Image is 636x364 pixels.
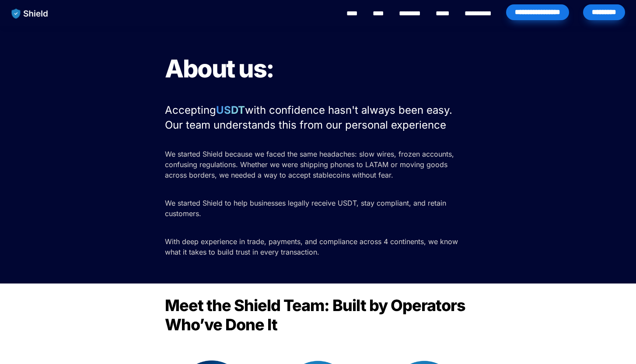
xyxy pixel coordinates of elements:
span: We started Shield because we faced the same headaches: slow wires, frozen accounts, confusing reg... [165,150,456,179]
strong: USDT [216,104,245,116]
span: with confidence hasn't always been easy. Our team understands this from our personal experience [165,104,455,131]
span: We started Shield to help businesses legally receive USDT, stay compliant, and retain customers. [165,199,448,218]
span: With deep experience in trade, payments, and compliance across 4 continents, we know what it take... [165,237,460,256]
img: website logo [7,4,52,23]
span: Meet the Shield Team: Built by Operators Who’ve Done It [165,296,468,334]
span: Accepting [165,104,216,116]
span: About us: [165,54,274,84]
